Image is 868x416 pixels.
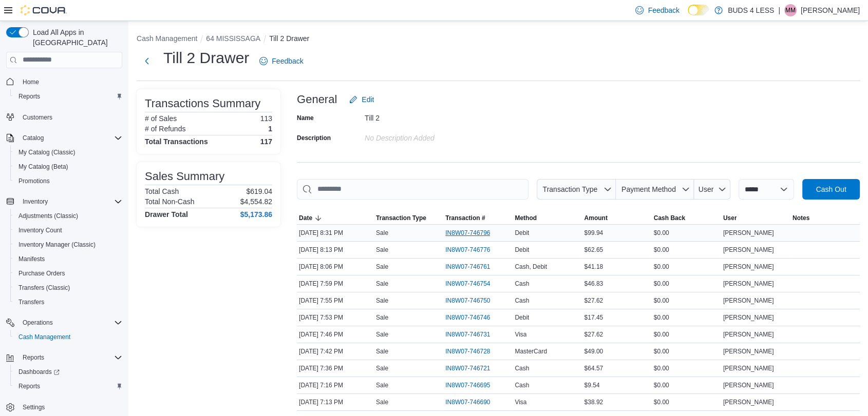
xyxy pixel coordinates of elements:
p: 1 [268,125,272,133]
div: $0.00 [652,379,721,391]
button: Catalog [18,132,48,144]
button: IN8W07-746761 [445,261,500,273]
a: Home [18,76,43,88]
button: IN8W07-746721 [445,362,500,374]
p: Sale [376,398,388,406]
a: My Catalog (Classic) [14,146,80,159]
span: Feedback [648,5,679,15]
span: Method [515,214,537,222]
button: My Catalog (Beta) [10,160,126,174]
span: IN8W07-746731 [445,330,490,339]
p: Sale [376,347,388,355]
span: Reports [23,353,44,362]
span: [PERSON_NAME] [723,263,774,271]
span: Transfers [14,296,122,308]
span: [PERSON_NAME] [723,364,774,372]
div: [DATE] 7:36 PM [297,362,374,374]
button: Inventory [2,194,126,209]
span: [PERSON_NAME] [723,381,774,389]
span: Transfers (Classic) [14,282,122,294]
button: Operations [2,315,126,330]
span: Customers [18,111,122,124]
span: Inventory Manager (Classic) [18,241,96,249]
span: Load All Apps in [GEOGRAPHIC_DATA] [29,27,122,48]
h4: Total Transactions [145,137,208,146]
span: Adjustments (Classic) [14,210,122,222]
span: $17.45 [584,313,603,322]
button: Cash Management [137,34,197,43]
p: 113 [260,114,272,123]
div: $0.00 [652,294,721,307]
span: $64.57 [584,364,603,372]
span: Debit [515,229,529,237]
button: Method [513,212,582,224]
span: Reports [14,380,122,392]
button: Inventory Count [10,223,126,237]
span: $41.18 [584,263,603,271]
div: $0.00 [652,261,721,273]
h4: 117 [260,137,272,146]
span: IN8W07-746728 [445,347,490,355]
span: Promotions [18,177,50,185]
button: User [694,179,730,200]
p: $619.04 [246,187,272,195]
span: Promotions [14,175,122,187]
span: [PERSON_NAME] [723,280,774,288]
div: [DATE] 7:53 PM [297,311,374,324]
button: Home [2,74,126,89]
a: Transfers [14,296,48,308]
span: Cash Back [654,214,685,222]
button: IN8W07-746746 [445,311,500,324]
span: [PERSON_NAME] [723,330,774,339]
span: Debit [515,246,529,254]
span: Debit [515,313,529,322]
span: Home [23,78,39,86]
a: Dashboards [10,365,126,379]
p: Sale [376,263,388,271]
a: Inventory Count [14,224,66,236]
h3: Transactions Summary [145,97,260,110]
span: Dashboards [14,366,122,378]
button: Transaction Type [374,212,443,224]
span: Purchase Orders [18,269,65,278]
span: Home [18,75,122,88]
span: Visa [515,398,526,406]
button: Transfers (Classic) [10,281,126,295]
span: Adjustments (Classic) [18,212,78,220]
span: Settings [23,403,45,411]
p: $4,554.82 [240,197,272,206]
span: [PERSON_NAME] [723,229,774,237]
button: Cash Out [802,179,860,200]
span: [PERSON_NAME] [723,347,774,355]
button: Catalog [2,131,126,145]
button: Reports [2,350,126,365]
h1: Till 2 Drawer [163,48,249,68]
span: My Catalog (Beta) [14,161,122,173]
div: [DATE] 8:06 PM [297,261,374,273]
span: My Catalog (Beta) [18,163,68,171]
nav: An example of EuiBreadcrumbs [137,33,860,46]
span: Cash, Debit [515,263,547,271]
span: [PERSON_NAME] [723,296,774,305]
span: IN8W07-746776 [445,246,490,254]
span: Manifests [14,253,122,265]
span: IN8W07-746695 [445,381,490,389]
span: Catalog [18,132,122,144]
p: | [778,4,780,16]
button: Settings [2,400,126,414]
button: IN8W07-746731 [445,328,500,341]
button: Transaction # [443,212,513,224]
button: Till 2 Drawer [269,34,309,43]
p: Sale [376,280,388,288]
h4: Drawer Total [145,210,188,219]
span: Notes [792,214,809,222]
span: Edit [362,94,374,105]
a: Purchase Orders [14,267,69,280]
span: Inventory [18,195,122,208]
span: My Catalog (Classic) [18,148,76,156]
span: Inventory Manager (Classic) [14,239,122,251]
button: Amount [582,212,651,224]
span: $27.62 [584,330,603,339]
button: Manifests [10,252,126,266]
span: Cash [515,280,529,288]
